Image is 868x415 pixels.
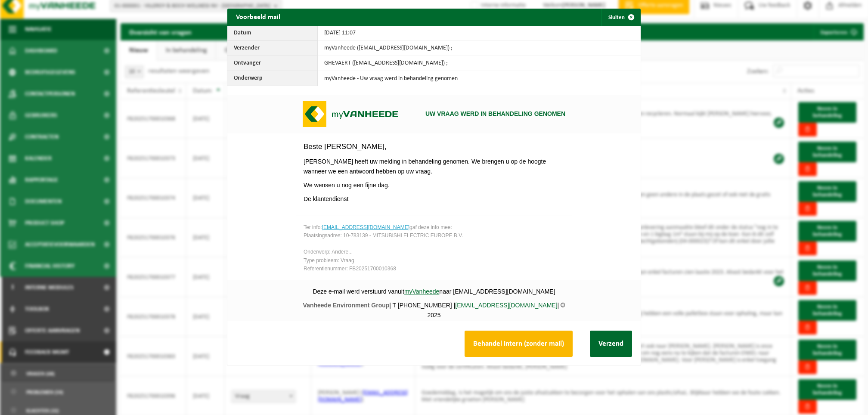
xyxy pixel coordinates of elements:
[75,192,338,201] p: Deze e-mail werd verstuurd vanuit naar [EMAIL_ADDRESS][DOMAIN_NAME]
[75,206,338,225] p: | T [PHONE_NUMBER] | | © 2025
[228,207,330,214] a: [EMAIL_ADDRESS][DOMAIN_NAME]
[318,41,641,56] td: myVanheede ([EMAIL_ADDRESS][DOMAIN_NAME]) ;
[177,193,212,200] a: myVanheede
[318,26,641,41] td: [DATE] 11:07
[76,46,337,58] p: Beste [PERSON_NAME],
[227,71,318,86] th: Onderwerp
[318,56,641,71] td: GHEVAERT ([EMAIL_ADDRESS][DOMAIN_NAME]) ;
[76,129,337,170] p: Ter info: gaf deze info mee: Plaatsingsadres: 10-783139 - MITSUBISHI ELECTRIC EUROPE B.V. Onderwe...
[601,9,640,26] button: Sluiten
[227,41,318,56] th: Verzender
[76,86,337,95] p: We wensen u nog een fijne dag.
[227,56,318,71] th: Ontvanger
[318,71,641,86] td: myVanheede - Uw vraag werd in behandeling genomen
[75,6,179,32] img: myVanheede
[76,207,162,214] span: Vanheede Environment Group
[76,99,337,109] p: De klantendienst
[76,62,337,81] p: [PERSON_NAME] heeft uw melding in behandeling genomen. We brengen u op de hoogte wanneer we een a...
[590,331,632,357] button: Verzend
[227,26,318,41] th: Datum
[465,331,573,357] button: Behandel intern (zonder mail)
[95,130,182,136] a: [EMAIL_ADDRESS][DOMAIN_NAME]
[76,170,337,178] p: Referentienummer: FB20251700010368
[227,9,289,25] h2: Voorbeeld mail
[187,16,338,22] h6: Uw vraag werd in behandeling genomen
